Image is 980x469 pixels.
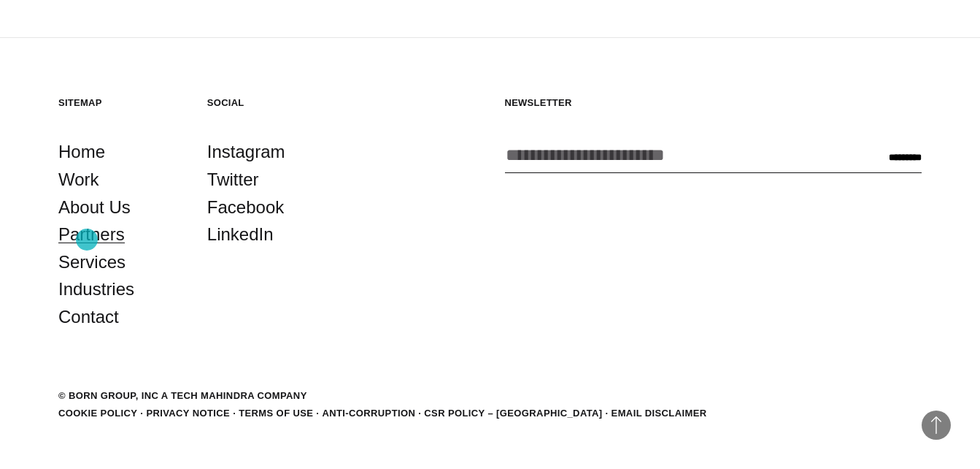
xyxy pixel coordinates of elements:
div: © BORN GROUP, INC A Tech Mahindra Company [58,389,307,403]
a: Partners [58,221,125,248]
a: Industries [58,275,134,303]
a: Cookie Policy [58,408,137,419]
a: Facebook [207,194,284,221]
a: LinkedIn [207,221,274,248]
a: CSR POLICY – [GEOGRAPHIC_DATA] [424,408,602,419]
a: Instagram [207,138,285,166]
a: Twitter [207,166,259,194]
h5: Sitemap [58,96,178,109]
h5: Social [207,96,327,109]
a: Anti-Corruption [322,408,415,419]
h5: Newsletter [505,96,922,109]
a: About Us [58,194,131,221]
a: Home [58,138,105,166]
a: Email Disclaimer [611,408,707,419]
a: Privacy Notice [146,408,230,419]
button: Back to Top [922,411,951,440]
a: Work [58,166,99,194]
a: Terms of Use [239,408,313,419]
a: Contact [58,303,119,331]
a: Services [58,248,126,276]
